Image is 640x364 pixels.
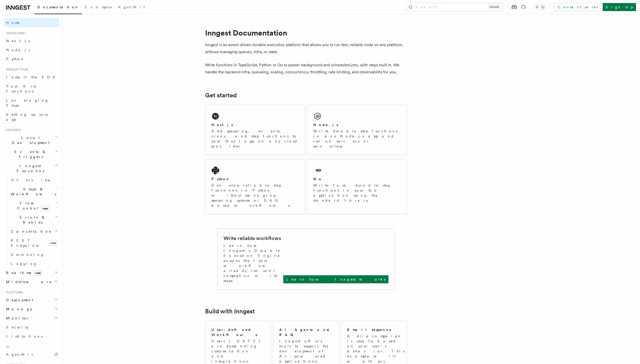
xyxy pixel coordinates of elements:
[4,290,23,294] span: Platform
[4,316,30,321] span: Monitor
[9,259,59,268] a: Logging
[4,345,9,349] span: AI
[4,135,55,145] span: Local Development
[205,62,407,76] p: Write functions in TypeScript, Python or Go to power background and scheduled jobs, with steps bu...
[6,334,42,338] span: Limitations
[307,159,407,214] a: GoWrite fast, durable step functions in your Go application using the standard library.
[211,183,299,208] p: Develop reliable step functions in Python without managing queueing systems or DAG based workflows.
[82,2,115,14] a: Examples
[9,185,59,199] button: Steps & Workflows
[4,31,26,35] span: Quick start
[4,128,21,132] span: Features
[4,350,59,359] a: AgentKit
[49,240,57,246] span: new
[4,297,33,302] span: Deployment
[205,92,237,99] a: Get started
[37,5,79,9] span: Documentation
[406,3,503,11] button: Search...Ctrl+K
[4,161,59,175] button: Inngest Functions
[34,270,42,276] span: new
[6,39,30,43] span: Next.js
[4,133,59,147] button: Local Development
[211,176,230,181] h2: Python
[313,122,338,127] h2: Node.js
[603,3,636,11] a: Sign Up
[41,206,49,211] span: new
[534,4,546,10] button: Toggle dark mode
[4,149,55,159] span: Events & Triggers
[6,352,33,356] span: AgentKit
[4,110,59,124] a: Setting up your app
[4,45,59,54] a: Node.js
[4,295,59,305] button: Deployment
[279,327,333,337] h2: AI Agents and RAG
[9,175,59,185] a: Overview
[224,235,281,242] h2: Write reliable workflows
[4,305,59,314] button: Manage
[4,314,59,323] button: Monitor
[11,178,63,182] span: Overview
[6,57,24,61] span: Python
[11,253,44,257] span: Versioning
[4,147,59,161] button: Events & Triggers
[85,5,112,9] span: Examples
[6,325,29,329] span: Security
[4,18,59,27] a: Home
[307,105,407,155] a: Node.jsWrite durable step functions in any Node.js app and run on servers or serverless.
[347,327,392,332] h2: Email sequence
[9,187,56,197] span: Steps & Workflows
[6,20,20,25] span: Home
[313,176,322,181] h2: Go
[211,129,299,149] p: Add queueing, events, crons, and step functions to your Next app on any cloud provider.
[205,105,305,155] a: Next.jsAdd queueing, events, crons, and step functions to your Next app on any cloud provider.
[313,129,401,149] p: Write durable step functions in any Node.js app and run on servers or serverless.
[9,227,59,236] button: Cancellation
[489,5,500,10] kbd: Ctrl+K
[118,5,145,9] span: AgentKit
[4,332,59,341] a: Limitations
[4,82,59,96] a: Your first Functions
[9,213,59,227] button: Errors & Retries
[4,270,42,275] span: Realtime
[554,3,601,11] a: Contact sales
[4,175,59,268] div: Inngest Functions
[9,250,59,259] a: Versioning
[4,36,59,45] a: Next.js
[6,112,49,122] span: Setting up your app
[11,238,39,248] span: REST Endpoints
[283,275,388,283] a: Learn how Inngest works
[205,41,407,55] p: Inngest is an event-driven durable execution platform that allows you to run fast, reliable code ...
[115,2,148,14] a: AgentKit
[286,277,385,282] p: Learn how Inngest works
[4,96,59,110] a: Leveraging Steps
[313,183,401,203] p: Write fast, durable step functions in your Go application using the standard library.
[224,243,283,283] p: Learn how Inngest's Durable Execution Engine ensures that your workflow already run until complet...
[205,308,255,315] a: Build with Inngest
[205,28,407,37] h1: Inngest Documentation
[6,84,36,93] span: Your first Functions
[4,268,59,277] button: Realtimenew
[4,323,59,332] a: Security
[4,68,28,72] span: Inngest tour
[211,122,233,127] h2: Next.js
[4,277,59,286] button: Middleware
[6,48,30,52] span: Node.js
[211,327,265,337] h2: User-defined Workflows
[9,201,55,211] span: Flow Control
[9,236,59,250] a: REST Endpointsnew
[9,199,59,213] button: Flow Controlnew
[9,215,55,225] span: Errors & Retries
[4,73,59,82] a: Install the SDK
[6,98,49,107] span: Leveraging Steps
[6,75,58,79] span: Install the SDK
[34,2,82,14] a: Documentation
[4,163,54,173] span: Inngest Functions
[11,262,37,266] span: Logging
[9,229,52,234] span: Cancellation
[4,279,52,284] span: Middleware
[4,54,59,64] a: Python
[205,159,305,214] a: PythonDevelop reliable step functions in Python without managing queueing systems or DAG based wo...
[4,307,33,312] span: Manage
